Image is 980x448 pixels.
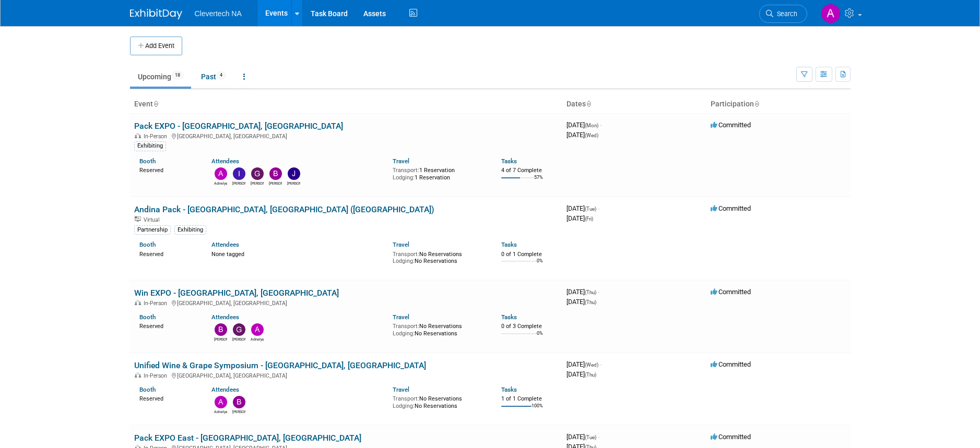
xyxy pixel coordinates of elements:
span: Search [773,10,797,18]
a: Attendees [211,313,239,321]
a: Tasks [501,241,517,248]
span: In-Person [144,372,170,379]
a: Attendees [211,158,239,165]
span: - [598,288,599,296]
div: [GEOGRAPHIC_DATA], [GEOGRAPHIC_DATA] [134,131,558,140]
a: Pack EXPO East - [GEOGRAPHIC_DATA], [GEOGRAPHIC_DATA] [134,433,361,443]
div: Beth Zarnick-Duffy [232,408,245,415]
div: Beth Zarnick-Duffy [214,336,227,342]
span: Clevertech NA [195,9,242,18]
img: Adnelys Hernandez [215,167,227,180]
div: Adnelys Hernandez [214,180,227,186]
div: Exhibiting [134,141,166,151]
a: Booth [139,313,156,321]
img: ExhibitDay [130,9,182,19]
span: - [598,204,599,212]
img: In-Person Event [135,133,141,138]
img: In-Person Event [135,300,141,305]
div: Jean St-Martin [287,180,300,186]
span: Committed [711,204,751,212]
a: Andina Pack - [GEOGRAPHIC_DATA], [GEOGRAPHIC_DATA] ([GEOGRAPHIC_DATA]) [134,204,434,214]
span: Transport: [393,251,419,258]
img: Giorgio Zanardi [233,323,245,336]
div: 0 of 1 Complete [501,251,558,258]
span: (Thu) [585,289,596,295]
div: Beth Zarnick-Duffy [269,180,282,186]
div: No Reservations No Reservations [393,321,486,337]
div: Giorgio Zanardi [232,336,245,342]
span: Committed [711,433,751,441]
span: [DATE] [566,131,598,139]
a: Attendees [211,241,239,248]
a: Sort by Event Name [153,100,158,108]
span: (Fri) [585,216,593,222]
div: 4 of 7 Complete [501,167,558,174]
div: Reserved [139,393,196,403]
span: Lodging: [393,330,415,337]
span: [DATE] [566,288,599,296]
div: Exhibiting [174,225,206,235]
span: In-Person [144,300,170,307]
span: Lodging: [393,258,415,264]
span: - [598,433,599,441]
div: [GEOGRAPHIC_DATA], [GEOGRAPHIC_DATA] [134,298,558,307]
div: 1 Reservation 1 Reservation [393,165,486,181]
span: [DATE] [566,214,593,222]
td: 0% [537,258,543,272]
a: Travel [393,386,409,393]
span: Lodging: [393,174,415,181]
a: Travel [393,313,409,321]
a: Travel [393,241,409,248]
img: Jean St-Martin [288,167,300,180]
a: Booth [139,386,156,393]
a: Upcoming18 [130,67,191,87]
div: Adnelys Hernandez [251,336,264,342]
div: No Reservations No Reservations [393,393,486,409]
div: Reserved [139,165,196,174]
span: (Mon) [585,123,598,128]
div: No Reservations No Reservations [393,249,486,265]
span: (Thu) [585,372,596,378]
span: Lodging: [393,403,415,409]
img: Adnelys Hernandez [215,396,227,408]
span: - [600,360,601,368]
img: Adnelys Hernandez [251,323,264,336]
span: 4 [217,71,226,79]
span: Transport: [393,323,419,330]
button: Add Event [130,37,182,55]
img: Virtual Event [135,216,141,222]
a: Pack EXPO - [GEOGRAPHIC_DATA], [GEOGRAPHIC_DATA] [134,121,343,131]
a: Booth [139,158,156,165]
img: Beth Zarnick-Duffy [269,167,282,180]
a: Attendees [211,386,239,393]
th: Dates [562,95,706,113]
div: None tagged [211,249,385,258]
span: 18 [172,71,183,79]
img: Beth Zarnick-Duffy [233,396,245,408]
img: In-Person Event [135,372,141,378]
th: Event [130,95,562,113]
span: [DATE] [566,360,601,368]
span: In-Person [144,133,170,140]
span: [DATE] [566,370,596,378]
span: Committed [711,360,751,368]
a: Search [759,5,807,23]
a: Sort by Participation Type [754,100,759,108]
td: 100% [532,403,543,417]
span: (Tue) [585,434,596,440]
div: Ildiko Nyeste [232,180,245,186]
a: Travel [393,158,409,165]
span: Transport: [393,395,419,402]
span: (Tue) [585,206,596,212]
span: Committed [711,288,751,296]
img: Ildiko Nyeste [233,167,245,180]
div: Reserved [139,249,196,258]
a: Past4 [193,67,233,87]
img: Beth Zarnick-Duffy [215,323,227,336]
td: 57% [534,175,543,189]
div: Partnership [134,225,171,235]
span: (Thu) [585,299,596,305]
span: [DATE] [566,298,596,306]
img: Giorgio Zanardi [251,167,264,180]
span: Committed [711,121,751,129]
